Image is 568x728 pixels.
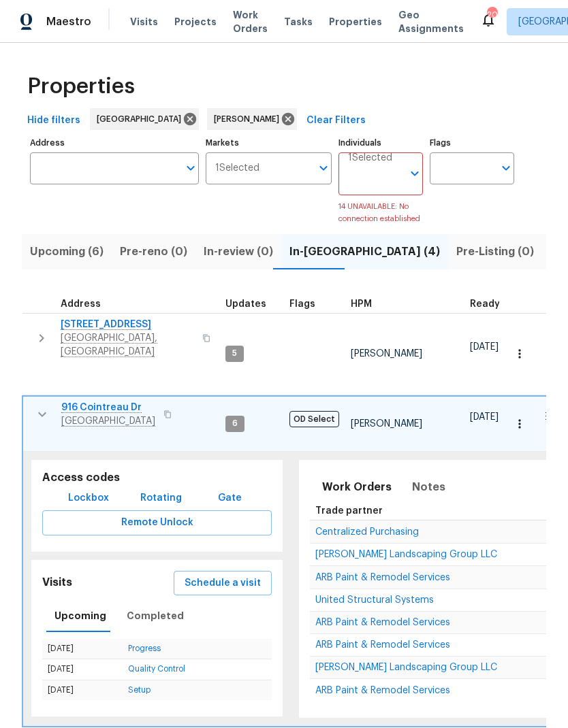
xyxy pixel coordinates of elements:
span: Work Orders [233,8,268,35]
a: [PERSON_NAME] Landscaping Group LLC [315,663,497,672]
span: Centralized Purchasing [315,527,419,537]
button: Rotating [135,486,187,511]
button: Schedule a visit [174,571,272,596]
span: 5 [227,348,242,359]
span: Projects [174,15,217,29]
label: Markets [206,139,332,147]
span: Schedule a visit [185,575,261,592]
div: Earliest renovation start date (first business day after COE or Checkout) [470,299,512,309]
span: Tasks [284,17,313,27]
span: Properties [329,15,382,29]
span: In-review (0) [204,242,273,261]
a: Progress [128,644,161,652]
span: Lockbox [68,490,109,507]
button: Remote Unlock [42,510,272,535]
span: ARB Paint & Remodel Services [315,640,450,650]
span: ARB Paint & Remodel Services [315,573,450,582]
a: ARB Paint & Remodel Services [315,618,450,627]
span: Properties [27,80,135,93]
span: OD Select [289,411,339,427]
span: Notes [412,478,445,497]
button: Open [405,164,424,183]
span: [GEOGRAPHIC_DATA] [97,112,187,126]
a: Setup [128,686,151,694]
button: Lockbox [63,486,114,511]
span: 1 Selected [348,152,392,164]
a: [PERSON_NAME] Landscaping Group LLC [315,550,497,559]
span: Maestro [46,15,91,29]
div: [GEOGRAPHIC_DATA] [90,108,199,130]
span: Pre-reno (0) [120,242,187,261]
button: Open [496,159,516,178]
h5: Access codes [42,471,272,485]
td: [DATE] [42,659,123,680]
span: ARB Paint & Remodel Services [315,686,450,695]
span: Updates [225,299,266,309]
div: [PERSON_NAME] [207,108,297,130]
span: Ready [470,299,500,309]
button: Gate [208,486,251,511]
span: Work Orders [322,478,392,497]
label: Flags [430,139,514,147]
span: Completed [127,608,184,625]
span: [PERSON_NAME] [351,349,422,359]
span: Rotating [140,490,182,507]
span: ARB Paint & Remodel Services [315,618,450,627]
label: Individuals [338,139,423,147]
p: 14 UNAVAILABLE: No connection established [338,201,423,226]
span: 1 Selected [215,163,259,174]
button: Open [314,159,333,178]
h5: Visits [42,576,72,590]
span: Gate [213,490,246,507]
span: 6 [227,418,243,429]
span: Pre-Listing (0) [456,242,534,261]
button: Open [181,159,200,178]
span: United Structural Systems [315,595,434,605]
span: [DATE] [470,412,499,422]
td: [DATE] [42,639,123,659]
span: [PERSON_NAME] [351,419,422,429]
span: Visits [130,15,158,29]
a: ARB Paint & Remodel Services [315,574,450,582]
div: 20 [487,8,496,22]
span: Hide filters [27,112,80,129]
span: [PERSON_NAME] Landscaping Group LLC [315,550,497,559]
a: Centralized Purchasing [315,528,419,536]
span: HPM [351,299,372,309]
span: In-[GEOGRAPHIC_DATA] (4) [289,242,440,261]
span: [PERSON_NAME] [214,112,285,126]
span: [PERSON_NAME] Landscaping Group LLC [315,663,497,672]
a: ARB Paint & Remodel Services [315,686,450,695]
span: Geo Assignments [398,8,464,35]
a: Quality Control [128,665,185,673]
span: Trade partner [315,506,383,516]
button: Clear Filters [301,108,371,133]
a: ARB Paint & Remodel Services [315,641,450,649]
span: Upcoming (6) [30,242,104,261]
span: Address [61,299,101,309]
span: Clear Filters [306,112,366,129]
a: United Structural Systems [315,596,434,604]
span: Flags [289,299,315,309]
span: Remote Unlock [53,514,261,531]
label: Address [30,139,199,147]
span: Upcoming [54,608,106,625]
td: [DATE] [42,680,123,700]
span: [DATE] [470,342,499,352]
button: Hide filters [22,108,86,133]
